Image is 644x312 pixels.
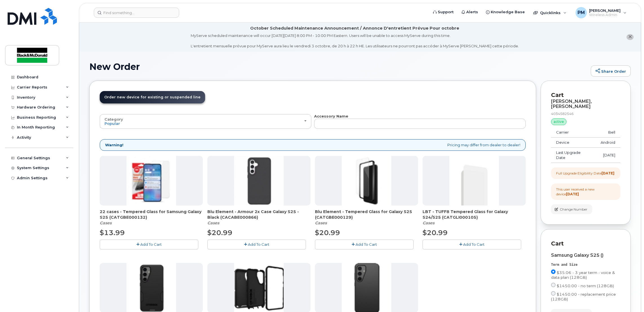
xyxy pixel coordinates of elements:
div: October Scheduled Maintenance Announcement / Annonce D'entretient Prévue Pour octobre [250,25,459,31]
td: Carrier [551,127,596,138]
span: LBT - TUFF8 Tempered Glass for Galaxy S24/S25 (CATGLI000105) [423,209,526,220]
button: Category Popular [100,114,311,129]
td: Bell [596,127,620,138]
span: Blu Element - Armour 2x Case Galaxy S25 - Black (CACABE000866) [207,209,310,220]
strong: Accessory Name [314,114,348,118]
div: MyServe scheduled maintenance will occur [DATE][DATE] 8:00 PM - 10:00 PM Eastern. Users will be u... [191,33,519,49]
div: [PERSON_NAME], [PERSON_NAME] [551,99,620,109]
div: Blu Element - Tempered Glass for Galaxy S25 (CATGBE000129) [315,209,418,226]
input: $1450.00 - no term (128GB) [551,283,556,287]
td: [DATE] [596,148,620,163]
strong: [DATE] [566,192,579,196]
em: Cases [100,220,112,225]
span: $20.99 [207,229,232,237]
span: $20.99 [315,229,340,237]
span: $35.06 - 3 year term - voice & data plan (128GB) [551,270,615,280]
button: Add To Cart [423,240,521,249]
strong: Warning! [105,142,123,148]
span: Add To Cart [356,242,377,247]
div: LBT - TUFF8 Tempered Glass for Galaxy S24/S25 (CATGLI000105) [423,209,526,226]
img: accessory37058.JPG [449,156,499,205]
span: Add To Cart [463,242,485,247]
span: $1450.00 - no term (128GB) [557,284,614,288]
div: Term and Size [551,262,620,267]
div: active [551,118,567,125]
input: $35.06 - 3 year term - voice & data plan (128GB) [551,269,556,274]
button: Change Number [551,204,592,214]
span: Category [105,117,123,121]
span: 22 cases - Tempered Glass for Samsung Galaxy S25 (CATGBE000132) [100,209,203,220]
div: Full Upgrade Eligibility Date [556,171,614,176]
td: Last Upgrade Date [551,148,596,163]
button: Add To Cart [315,240,414,249]
p: Cart [551,91,620,99]
span: $13.99 [100,229,125,237]
td: Device [551,138,596,148]
div: 4034582546 [551,111,620,116]
input: $1450.00 - replacement price (128GB) [551,291,556,296]
span: Change Number [560,207,587,212]
img: accessory37057.JPG [126,156,176,205]
td: Android [596,138,620,148]
em: Cases [207,220,219,225]
h1: New Order [89,62,588,72]
span: $1450.00 - replacement price (128GB) [551,292,616,301]
div: Samsung Galaxy S25 () [551,253,620,258]
button: close notification [627,34,634,40]
div: Blu Element - Armour 2x Case Galaxy S25 - Black (CACABE000866) [207,209,310,226]
p: Cart [551,240,620,248]
div: This user received a new device [556,187,615,196]
em: Cases [315,220,327,225]
button: Add To Cart [100,240,198,249]
div: 22 cases - Tempered Glass for Samsung Galaxy S25 (CATGBE000132) [100,209,203,226]
img: accessory37051.JPG [234,156,284,205]
div: Pricing may differ from dealer to dealer! [100,139,526,151]
span: Blu Element - Tempered Glass for Galaxy S25 (CATGBE000129) [315,209,418,220]
strong: [DATE] [601,171,614,175]
span: Add To Cart [140,242,162,247]
em: Cases [423,220,434,225]
button: Add To Cart [207,240,306,249]
span: Add To Cart [248,242,269,247]
span: Popular [105,121,120,126]
a: Share Order [591,65,631,77]
span: Order new device for existing or suspended line [104,95,201,99]
img: accessory37054.JPG [342,156,391,205]
span: $20.99 [423,229,448,237]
